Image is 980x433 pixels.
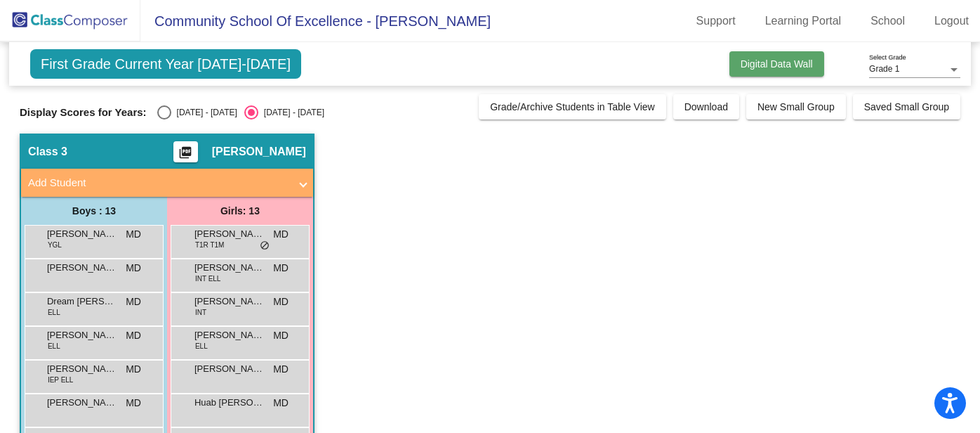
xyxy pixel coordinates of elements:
[195,341,208,351] span: ELL
[194,328,265,342] span: [PERSON_NAME]
[28,145,67,159] span: Class 3
[195,307,206,318] span: INT
[757,101,835,112] span: New Small Group
[869,64,899,74] span: Grade 1
[195,240,225,250] span: T1R T1M
[126,328,141,343] span: MD
[923,10,980,32] a: Logout
[212,145,306,159] span: [PERSON_NAME]
[126,261,141,276] span: MD
[173,141,198,162] button: Print Students Details
[48,341,60,351] span: ELL
[194,362,265,376] span: [PERSON_NAME]
[167,197,313,225] div: Girls: 13
[479,94,666,119] button: Grade/Archive Students in Table View
[21,169,313,197] mat-expansion-panel-header: Add Student
[685,10,747,32] a: Support
[741,58,813,70] span: Digital Data Wall
[746,94,846,119] button: New Small Group
[273,261,289,276] span: MD
[273,295,289,309] span: MD
[194,227,265,241] span: [PERSON_NAME]
[177,146,194,165] mat-icon: picture_as_pdf
[47,261,117,275] span: [PERSON_NAME]
[864,101,949,112] span: Saved Small Group
[30,49,301,79] span: First Grade Current Year [DATE]-[DATE]
[273,328,289,343] span: MD
[194,261,265,275] span: [PERSON_NAME]
[260,240,270,252] span: do_not_disturb_alt
[47,362,117,376] span: [PERSON_NAME]
[754,10,853,32] a: Learning Portal
[126,295,141,309] span: MD
[490,101,655,112] span: Grade/Archive Students in Table View
[258,106,324,119] div: [DATE] - [DATE]
[684,101,728,112] span: Download
[273,396,289,411] span: MD
[21,197,167,225] div: Boys : 13
[140,10,491,32] span: Community School Of Excellence - [PERSON_NAME]
[194,396,265,410] span: Huab [PERSON_NAME]
[47,396,117,410] span: [PERSON_NAME]
[126,362,141,377] span: MD
[157,105,324,119] mat-radio-group: Select an option
[126,396,141,411] span: MD
[273,227,289,242] span: MD
[47,328,117,342] span: [PERSON_NAME]
[195,273,221,284] span: INT ELL
[47,227,117,241] span: [PERSON_NAME]
[673,94,739,119] button: Download
[28,175,289,191] mat-panel-title: Add Student
[273,362,289,377] span: MD
[729,51,824,77] button: Digital Data Wall
[853,94,960,119] button: Saved Small Group
[126,227,141,242] span: MD
[48,375,74,385] span: IEP ELL
[171,106,237,119] div: [DATE] - [DATE]
[48,240,62,250] span: YGL
[47,295,117,309] span: Dream [PERSON_NAME]
[194,295,265,309] span: [PERSON_NAME]
[48,307,60,318] span: ELL
[20,106,147,119] span: Display Scores for Years:
[859,10,916,32] a: School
